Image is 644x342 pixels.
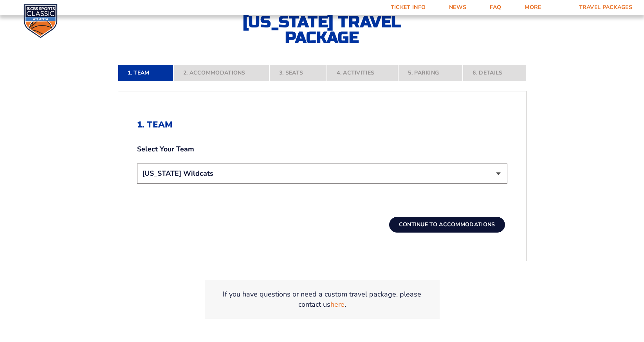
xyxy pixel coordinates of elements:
[23,4,58,38] img: CBS Sports Classic
[137,120,507,130] h2: 1. Team
[214,289,430,309] p: If you have questions or need a custom travel package, please contact us .
[389,217,505,233] button: Continue To Accommodations
[137,144,507,154] label: Select Your Team
[236,14,408,45] h2: [US_STATE] Travel Package
[330,300,345,309] a: here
